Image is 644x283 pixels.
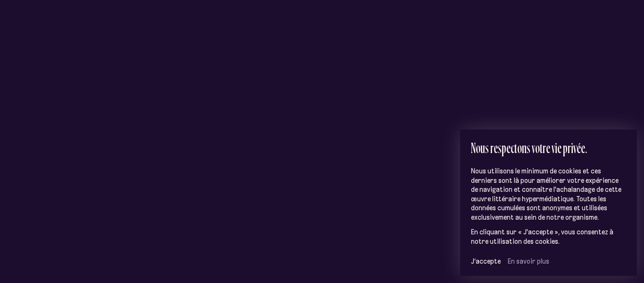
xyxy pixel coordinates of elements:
[508,257,549,266] a: En savoir plus
[471,228,627,246] p: En cliquant sur « J'accepte », vous consentez à notre utilisation des cookies.
[471,257,501,266] button: J’accepte
[471,167,627,222] p: Nous utilisons le minimum de cookies et ces derniers sont là pour améliorer votre expérience de n...
[471,140,627,155] h2: Nous respectons votre vie privée.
